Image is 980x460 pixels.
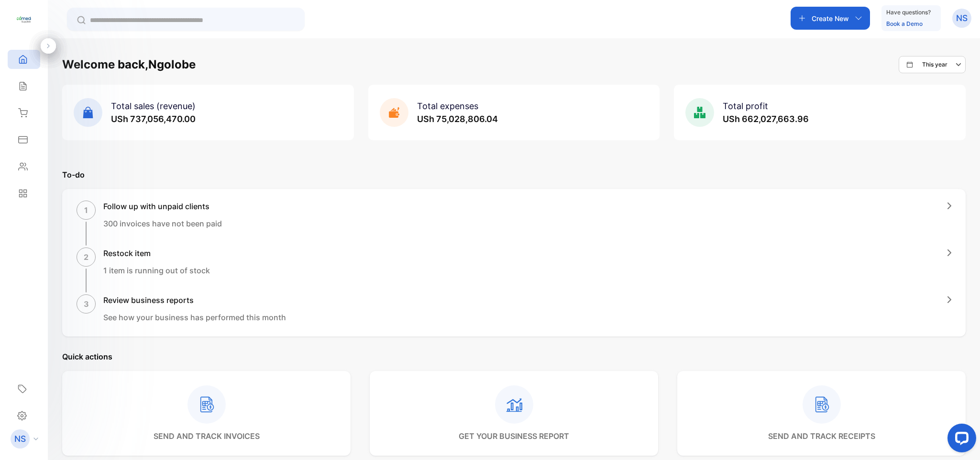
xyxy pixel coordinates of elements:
[922,60,947,69] p: This year
[84,251,88,263] p: 2
[940,420,980,460] iframe: LiveChat chat widget
[62,56,196,73] h1: Welcome back, Ngolobe
[886,8,931,17] p: Have questions?
[14,433,26,445] p: NS
[952,7,971,30] button: NS
[84,204,88,216] p: 1
[103,218,222,229] p: 300 invoices have not been paid
[154,430,260,442] p: send and track invoices
[812,13,849,23] p: Create New
[111,101,196,111] span: Total sales (revenue)
[17,12,31,27] img: logo
[723,101,768,111] span: Total profit
[103,312,286,323] p: See how your business has performed this month
[417,101,478,111] span: Total expenses
[103,201,222,212] h1: Follow up with unpaid clients
[723,114,809,124] span: USh 662,027,663.96
[417,114,498,124] span: USh 75,028,806.04
[103,247,210,259] h1: Restock item
[459,430,569,442] p: get your business report
[956,12,968,24] p: NS
[111,114,196,124] span: USh 737,056,470.00
[62,351,966,362] p: Quick actions
[768,430,875,442] p: send and track receipts
[899,56,966,73] button: This year
[791,7,870,30] button: Create New
[62,169,966,180] p: To-do
[886,20,923,27] a: Book a Demo
[103,294,286,306] h1: Review business reports
[84,298,89,310] p: 3
[103,265,210,276] p: 1 item is running out of stock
